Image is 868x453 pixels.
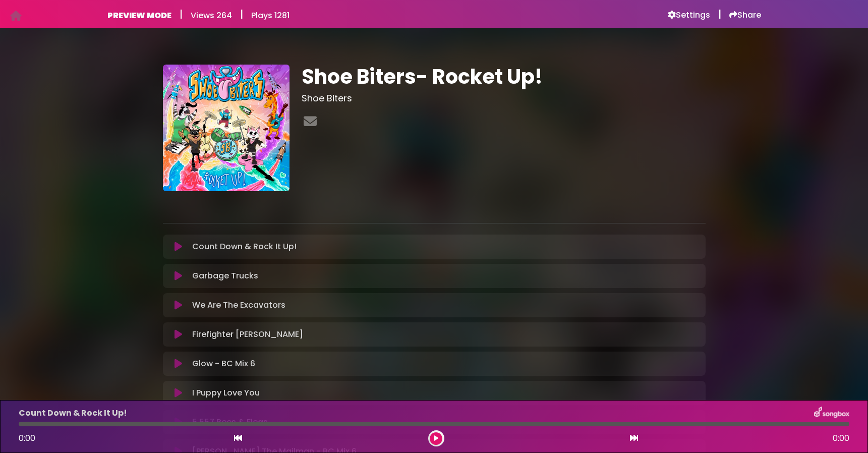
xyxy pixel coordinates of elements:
p: Glow - BC Mix 6 [192,358,255,370]
h6: PREVIEW MODE [107,11,171,20]
span: 0:00 [833,432,849,444]
h1: Shoe Biters- Rocket Up! [302,65,706,89]
h6: Views 264 [191,11,232,20]
a: Share [729,10,761,20]
h3: Shoe Biters [302,93,706,104]
h6: Plays 1281 [251,11,290,20]
p: Count Down & Rock It Up! [19,407,127,419]
p: Count Down & Rock It Up! [192,241,297,253]
img: ktnuwiCER2hizULVPOr0 [163,65,290,191]
h5: | [718,8,721,20]
p: We Are The Excavators [192,299,285,311]
img: songbox-logo-white.png [814,407,849,420]
span: 0:00 [19,432,35,444]
p: I Puppy Love You [192,387,260,399]
p: Firefighter [PERSON_NAME] [192,328,303,341]
a: Settings [668,10,710,20]
h5: | [240,8,243,20]
p: Garbage Trucks [192,270,258,282]
h5: | [180,8,183,20]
